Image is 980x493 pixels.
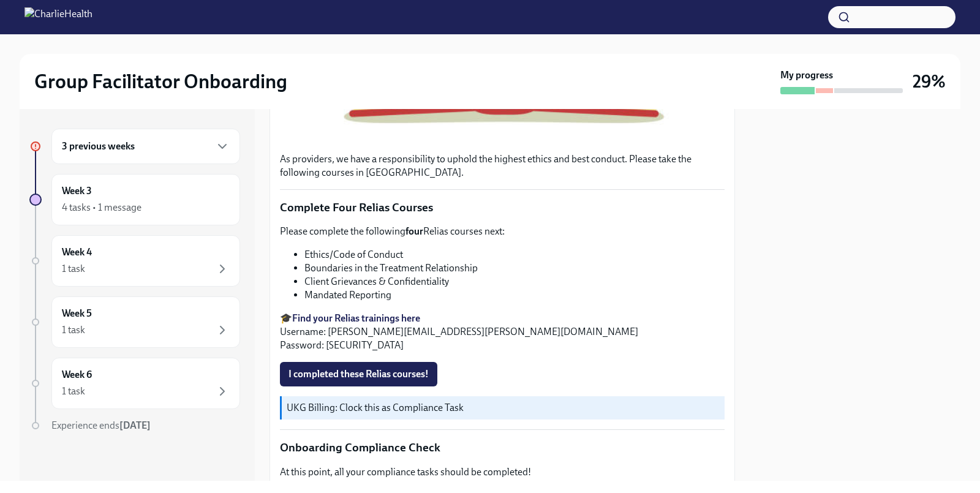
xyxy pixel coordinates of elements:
[29,296,240,348] a: Week 51 task
[913,70,946,92] h3: 29%
[24,7,92,27] img: CharlieHealth
[304,248,725,262] li: Ethics/Code of Conduct
[405,225,423,237] strong: four
[29,358,240,409] a: Week 61 task
[304,288,725,302] li: Mandated Reporting
[62,184,92,198] h6: Week 3
[29,174,240,225] a: Week 34 tasks • 1 message
[280,312,725,352] p: 🎓 Username: [PERSON_NAME][EMAIL_ADDRESS][PERSON_NAME][DOMAIN_NAME] Password: [SECURITY_DATA]
[292,312,420,324] a: Find your Relias trainings here
[34,69,287,94] h2: Group Facilitator Onboarding
[62,385,85,398] div: 1 task
[62,368,92,382] h6: Week 6
[62,323,85,337] div: 1 task
[280,465,725,479] p: At this point, all your compliance tasks should be completed!
[51,129,240,164] div: 3 previous weeks
[288,368,429,380] span: I completed these Relias courses!
[280,440,725,456] p: Onboarding Compliance Check
[304,275,725,288] li: Client Grievances & Confidentiality
[62,201,141,214] div: 4 tasks • 1 message
[62,246,92,259] h6: Week 4
[62,262,85,276] div: 1 task
[29,235,240,287] a: Week 41 task
[280,152,725,179] p: As providers, we have a responsibility to uphold the highest ethics and best conduct. Please take...
[62,307,92,320] h6: Week 5
[280,362,437,386] button: I completed these Relias courses!
[62,140,135,153] h6: 3 previous weeks
[280,225,725,238] p: Please complete the following Relias courses next:
[119,420,151,431] strong: [DATE]
[287,401,720,415] p: UKG Billing: Clock this as Compliance Task
[280,200,725,216] p: Complete Four Relias Courses
[304,262,725,275] li: Boundaries in the Treatment Relationship
[51,420,151,431] span: Experience ends
[780,69,833,82] strong: My progress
